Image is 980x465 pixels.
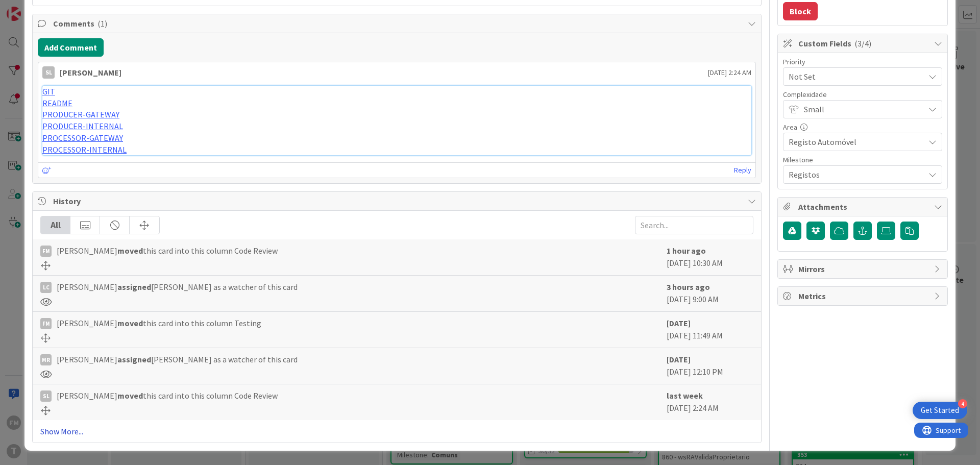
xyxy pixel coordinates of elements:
[53,195,743,207] span: History
[57,281,298,293] span: [PERSON_NAME] [PERSON_NAME] as a watcher of this card
[734,164,751,177] a: Reply
[40,282,52,293] div: LC
[117,282,151,292] b: assigned
[42,121,123,131] a: PRODUCER-INTERNAL
[798,263,929,275] span: Mirrors
[789,167,919,182] span: Registos
[117,354,151,364] b: assigned
[789,69,919,84] span: Not Set
[798,37,929,50] span: Custom Fields
[42,109,119,119] a: PRODUCER-GATEWAY
[667,281,753,306] div: [DATE] 9:00 AM
[804,102,919,116] span: Small
[41,216,70,234] div: All
[635,216,753,234] input: Search...
[40,390,52,402] div: SL
[42,144,127,155] a: PROCESSOR-INTERNAL
[60,66,121,79] div: [PERSON_NAME]
[42,133,123,143] a: PROCESSOR-GATEWAY
[708,67,751,78] span: [DATE] 2:24 AM
[57,389,278,402] span: [PERSON_NAME] this card into this column Code Review
[958,399,967,408] div: 4
[40,354,52,365] div: MR
[97,18,107,29] span: ( 1 )
[667,246,706,256] b: 1 hour ago
[21,2,46,14] span: Support
[667,317,753,342] div: [DATE] 11:49 AM
[42,98,72,108] a: README
[798,290,929,302] span: Metrics
[667,244,753,270] div: [DATE] 10:30 AM
[40,318,52,329] div: FM
[783,2,818,20] button: Block
[783,58,942,65] div: Priority
[117,246,143,256] b: moved
[117,390,143,401] b: moved
[57,353,298,365] span: [PERSON_NAME] [PERSON_NAME] as a watcher of this card
[667,389,753,415] div: [DATE] 2:24 AM
[854,38,871,48] span: ( 3/4 )
[53,17,743,30] span: Comments
[40,425,753,437] a: Show More...
[57,317,261,329] span: [PERSON_NAME] this card into this column Testing
[667,353,753,379] div: [DATE] 12:10 PM
[798,201,929,213] span: Attachments
[117,318,143,328] b: moved
[783,91,942,98] div: Complexidade
[913,402,967,419] div: Open Get Started checklist, remaining modules: 4
[57,244,278,257] span: [PERSON_NAME] this card into this column Code Review
[783,124,942,131] div: Area
[42,86,55,96] a: GIT
[789,135,919,149] span: Registo Automóvel
[667,354,691,364] b: [DATE]
[667,390,703,401] b: last week
[667,318,691,328] b: [DATE]
[38,38,104,57] button: Add Comment
[667,282,710,292] b: 3 hours ago
[921,405,959,415] div: Get Started
[42,66,55,79] div: SL
[783,156,942,163] div: Milestone
[40,246,52,257] div: FM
